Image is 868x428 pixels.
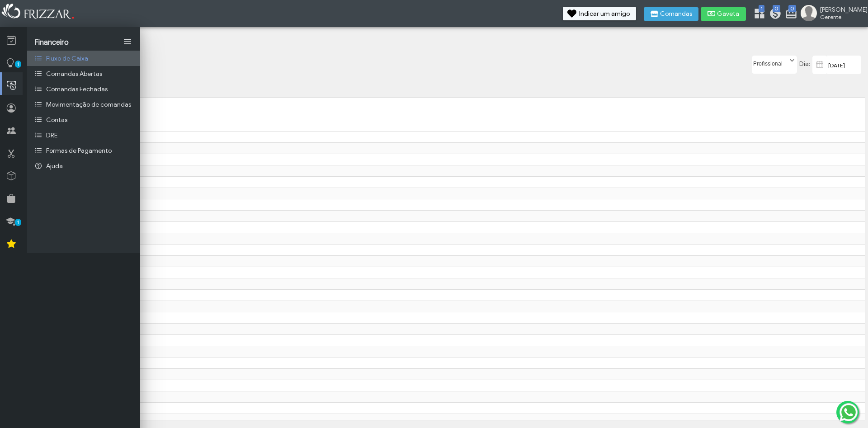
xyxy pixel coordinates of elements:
a: [PERSON_NAME] Gerente [801,5,863,23]
span: Indicar um amigo [579,11,630,17]
span: Comandas Abertas [46,70,102,78]
a: Movimentação de comandas [27,97,140,112]
img: whatsapp.png [838,401,859,423]
a: DRE [27,127,140,143]
a: Ajuda [27,158,140,174]
img: calendar-01.svg [814,59,826,70]
a: Contas [27,112,140,127]
span: 0 [773,5,780,12]
button: Gaveta [701,7,746,21]
a: Formas de Pagamento [27,143,140,158]
span: 1 [15,219,21,226]
span: 1 [15,61,21,68]
span: Ajuda [46,162,63,170]
span: Gerente [820,14,861,20]
span: Comandas [660,11,692,17]
span: 1 [759,5,764,12]
button: Indicar um amigo [563,7,636,20]
span: Gaveta [717,11,740,17]
span: Dia: [799,60,810,68]
input: data [827,56,861,74]
a: 1 [753,7,762,22]
span: Movimentação de comandas [46,101,131,108]
span: Formas de Pagamento [46,147,112,155]
a: 0 [785,7,794,22]
a: Fluxo de Caixa [27,51,140,66]
a: Comandas Fechadas [27,81,140,97]
a: Comandas Abertas [27,66,140,81]
span: Contas [46,116,67,124]
a: 0 [769,7,778,22]
button: Comandas [644,7,698,21]
span: Fluxo de Caixa [46,55,88,62]
span: [PERSON_NAME] [820,6,861,14]
span: DRE [46,132,57,139]
span: Financeiro [34,38,69,47]
span: Comandas Fechadas [46,85,108,93]
span: 0 [788,5,796,12]
label: Profissional [752,56,788,67]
